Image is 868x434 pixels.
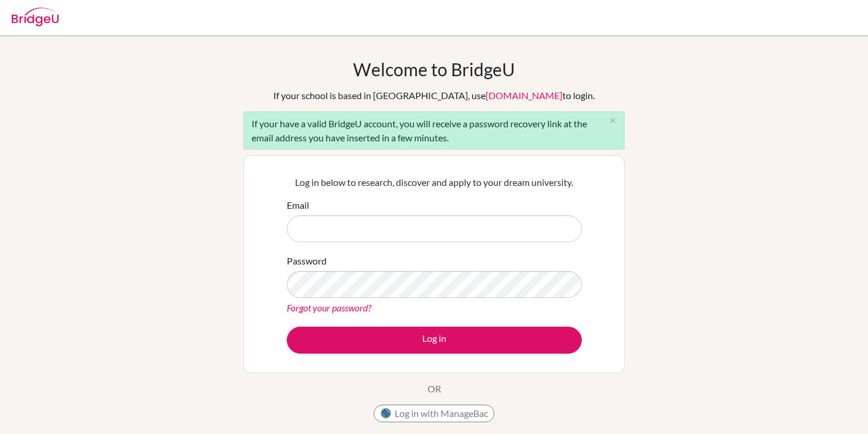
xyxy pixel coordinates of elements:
h1: Welcome to BridgeU [353,59,515,80]
div: If your have a valid BridgeU account, you will receive a password recovery link at the email addr... [243,111,625,150]
p: Log in below to research, discover and apply to your dream university. [287,175,582,189]
button: Log in with ManageBac [374,405,494,422]
a: Forgot your password? [287,302,371,313]
button: Close [601,112,624,130]
a: [DOMAIN_NAME] [486,90,562,101]
button: Log in [287,327,582,354]
p: OR [428,382,441,396]
label: Email [287,198,309,212]
div: If your school is based in [GEOGRAPHIC_DATA], use to login. [273,89,595,103]
i: close [608,116,617,125]
label: Password [287,254,327,268]
img: Bridge-U [12,8,59,26]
